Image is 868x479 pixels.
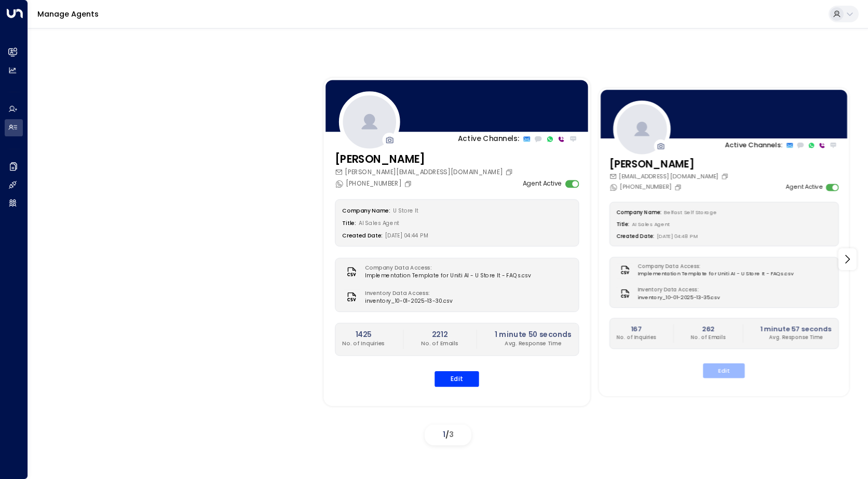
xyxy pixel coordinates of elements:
[638,263,790,270] label: Company Data Access:
[632,221,670,228] span: AI Sales Agent
[638,271,794,278] span: Implementation Template for Uniti AI - U Store It - FAQs.csv
[495,330,571,341] h2: 1 minute 50 seconds
[443,429,445,440] span: 1
[342,207,390,215] label: Company Name:
[421,330,458,341] h2: 2212
[393,207,418,215] span: U Store It
[616,221,629,228] label: Title:
[638,286,716,293] label: Inventory Data Access:
[404,180,414,188] button: Copy
[616,209,661,216] label: Company Name:
[664,209,717,216] span: Belfast Self Storage
[616,233,654,239] label: Created Date:
[359,220,399,227] span: AI Sales Agent
[458,134,519,145] p: Active Channels:
[703,363,744,378] button: Edit
[616,324,656,334] h2: 167
[365,289,449,297] label: Inventory Data Access:
[435,371,479,387] button: Edit
[786,183,823,192] label: Agent Active
[657,233,698,239] span: [DATE] 04:48 PM
[421,340,458,348] p: No. of Emails
[674,184,684,191] button: Copy
[495,340,571,348] p: Avg. Response Time
[335,179,414,188] div: [PHONE_NUMBER]
[385,232,428,239] span: [DATE] 04:44 PM
[691,324,726,334] h2: 262
[760,334,831,342] p: Avg. Response Time
[523,179,562,188] label: Agent Active
[335,167,515,177] div: [PERSON_NAME][EMAIL_ADDRESS][DOMAIN_NAME]
[365,272,531,280] span: Implementation Template for Uniti AI - U Store It - FAQs.csv
[342,232,383,239] label: Created Date:
[609,183,684,192] div: [PHONE_NUMBER]
[365,264,527,272] label: Company Data Access:
[609,172,730,181] div: [EMAIL_ADDRESS][DOMAIN_NAME]
[449,429,454,440] span: 3
[760,324,831,334] h2: 1 minute 57 seconds
[342,330,385,341] h2: 1425
[691,334,726,342] p: No. of Emails
[342,340,385,348] p: No. of Inquiries
[425,425,471,445] div: /
[609,157,730,172] h3: [PERSON_NAME]
[335,151,515,167] h3: [PERSON_NAME]
[365,297,453,305] span: inventory_10-01-2025-13-30.csv
[505,168,515,176] button: Copy
[342,220,356,227] label: Title:
[37,9,99,19] a: Manage Agents
[725,140,782,150] p: Active Channels:
[721,173,730,180] button: Copy
[616,334,656,342] p: No. of Inquiries
[638,294,720,301] span: inventory_10-01-2025-13-35.csv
